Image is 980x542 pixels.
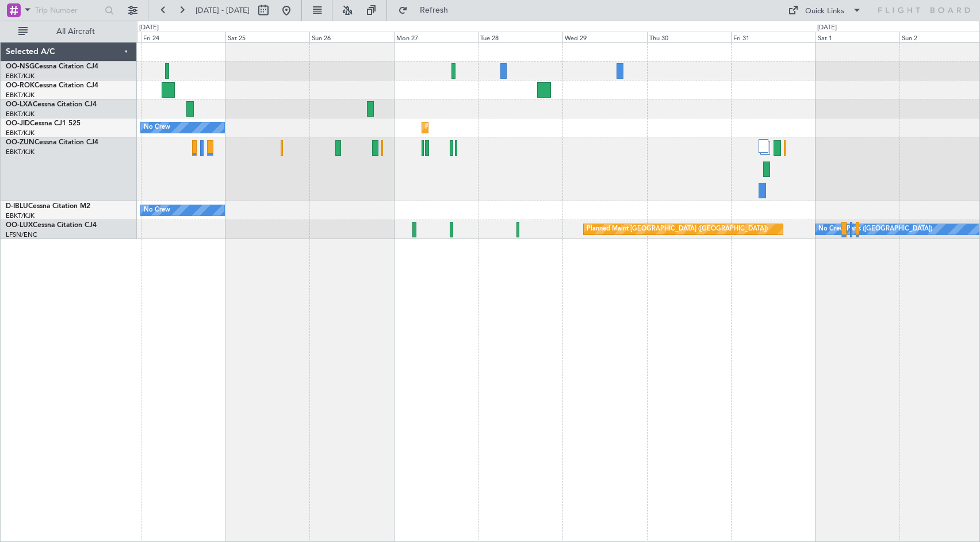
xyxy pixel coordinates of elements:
span: OO-ROK [6,82,35,89]
a: OO-NSGCessna Citation CJ4 [6,63,98,70]
div: Planned Maint [GEOGRAPHIC_DATA] ([GEOGRAPHIC_DATA]) [587,221,768,238]
a: EBKT/KJK [6,91,35,99]
a: EBKT/KJK [6,148,35,156]
a: EBKT/KJK [6,110,35,118]
a: OO-LUXCessna Citation CJ4 [6,222,97,229]
span: Refresh [410,6,458,14]
div: Thu 30 [647,32,732,42]
span: [DATE] - [DATE] [196,5,250,16]
a: LFSN/ENC [6,230,37,239]
a: OO-ZUNCessna Citation CJ4 [6,139,98,146]
div: Fri 24 [141,32,225,42]
div: Planned Maint Kortrijk-[GEOGRAPHIC_DATA] [425,119,559,136]
button: Quick Links [782,1,867,20]
div: [DATE] [817,23,837,33]
input: Trip Number [35,2,101,19]
div: Sat 1 [816,32,900,42]
a: EBKT/KJK [6,129,35,137]
div: Wed 29 [562,32,647,42]
div: Sat 25 [225,32,310,42]
div: No Crew Paris ([GEOGRAPHIC_DATA]) [818,221,932,238]
div: No Crew [144,202,170,219]
div: No Crew [144,119,170,136]
span: OO-NSG [6,63,35,70]
div: Tue 28 [478,32,562,42]
div: Quick Links [805,6,844,17]
div: [DATE] [139,23,159,33]
div: Fri 31 [731,32,816,42]
span: OO-LUX [6,222,33,229]
a: D-IBLUCessna Citation M2 [6,203,90,210]
a: EBKT/KJK [6,72,35,80]
a: OO-ROKCessna Citation CJ4 [6,82,98,89]
a: OO-JIDCessna CJ1 525 [6,120,81,127]
span: D-IBLU [6,203,28,210]
span: OO-ZUN [6,139,35,146]
a: OO-LXACessna Citation CJ4 [6,101,97,108]
button: Refresh [393,1,462,20]
a: EBKT/KJK [6,212,35,220]
button: All Aircraft [13,22,125,41]
div: Sun 26 [309,32,394,42]
div: Mon 27 [394,32,478,42]
span: OO-JID [6,120,30,127]
span: All Aircraft [30,28,121,36]
span: OO-LXA [6,101,33,108]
